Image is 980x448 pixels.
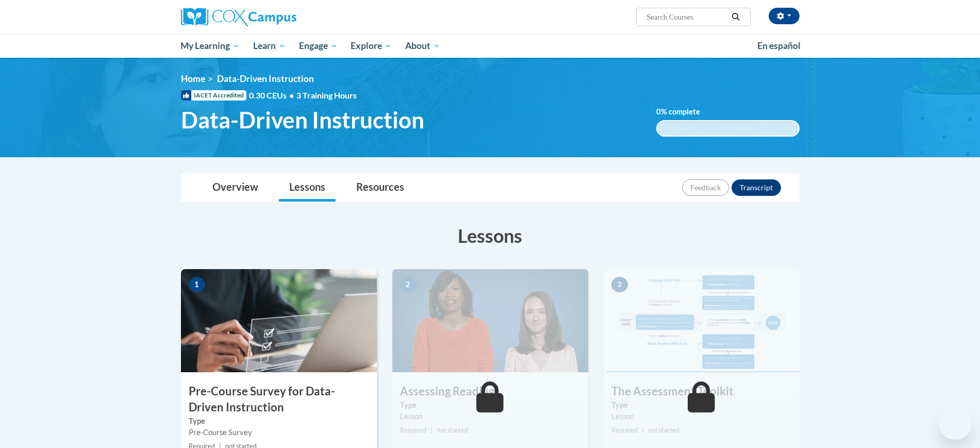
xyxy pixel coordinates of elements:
[351,40,392,52] span: Explore
[732,179,781,196] button: Transcript
[181,90,246,101] span: IACET Accredited
[299,40,338,52] span: Engage
[189,427,369,438] div: Pre-Course Survey
[656,107,661,116] span: 0
[189,277,205,292] span: 1
[400,277,417,292] span: 2
[279,174,336,202] a: Lessons
[648,426,679,434] span: not started
[246,34,292,58] a: Learn
[181,384,377,416] h3: Pre-Course Survey for Data-Driven Instruction
[604,269,800,372] img: Course Image
[405,40,440,52] span: About
[289,90,294,100] span: •
[181,8,296,26] img: Cox Campus
[296,90,357,100] span: 3 Training Hours
[728,11,743,23] button: Search
[400,411,580,422] div: Lesson
[400,426,426,434] span: Required
[202,174,269,202] a: Overview
[398,34,447,58] a: About
[656,106,716,118] label: % complete
[769,8,800,24] button: Account Settings
[939,407,972,440] iframe: Button to launch messaging window
[400,400,580,411] label: Type
[180,40,240,52] span: My Learning
[757,40,801,51] span: En español
[292,34,344,58] a: Engage
[253,40,286,52] span: Learn
[181,106,424,134] span: Data-Driven Instruction
[430,426,433,434] span: |
[642,426,644,434] span: |
[645,11,728,23] input: Search Courses
[392,269,588,372] img: Course Image
[174,34,247,58] a: My Learning
[344,34,398,58] a: Explore
[181,223,800,248] h3: Lessons
[611,426,638,434] span: Required
[682,179,729,196] button: Feedback
[611,400,792,411] label: Type
[165,34,815,58] div: Main menu
[611,411,792,422] div: Lesson
[437,426,468,434] span: not started
[346,174,414,202] a: Resources
[392,384,588,400] h3: Assessing Reading
[217,73,314,84] span: Data-Driven Instruction
[249,90,296,101] span: 0.30 CEUs
[611,277,628,292] span: 3
[181,73,205,84] a: Home
[189,416,369,427] label: Type
[604,384,800,400] h3: The Assessment Toolkit
[181,269,377,372] img: Course Image
[751,35,807,57] a: En español
[181,8,377,26] a: Cox Campus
